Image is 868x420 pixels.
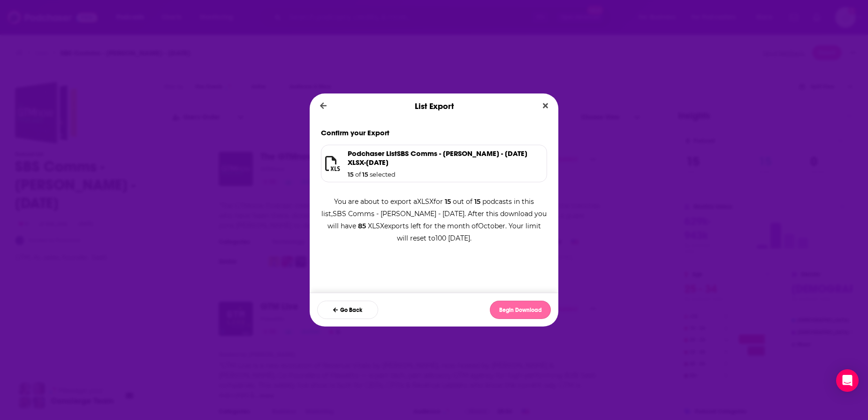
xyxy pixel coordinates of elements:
h1: Podchaser List SBS Comms - [PERSON_NAME] - [DATE] XLSX - [DATE] [348,149,535,167]
div: Open Intercom Messenger [836,369,859,392]
div: You are about to export a XLSX for out of podcasts in this list, SBS Comms - [PERSON_NAME] - [DAT... [321,186,547,244]
span: 15 [445,197,451,206]
span: 15 [348,171,354,178]
span: 85 [358,222,366,230]
div: List Export [310,93,558,119]
span: 15 [362,171,368,178]
button: Close [539,100,552,112]
button: Go Back [317,301,378,319]
h1: Confirm your Export [321,128,547,137]
button: Begin Download [490,301,551,319]
h1: of selected [348,171,396,178]
span: 15 [474,197,480,206]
